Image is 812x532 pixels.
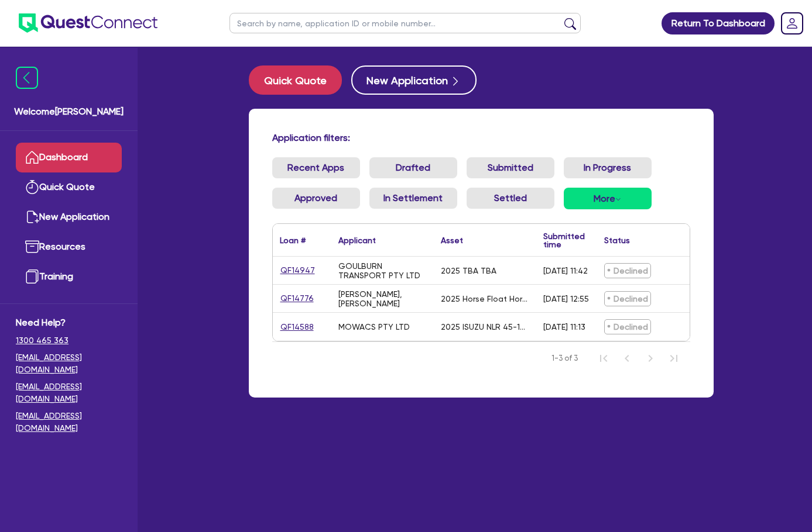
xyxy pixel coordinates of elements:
button: Last Page [662,347,686,370]
div: GOULBURN TRANSPORT PTY LTD [338,261,427,280]
div: Asset [441,236,463,244]
span: Declined [604,263,651,278]
span: 1-3 of 3 [551,353,578,364]
a: [EMAIL_ADDRESS][DOMAIN_NAME] [16,351,122,376]
img: quick-quote [25,180,39,194]
button: Quick Quote [249,65,342,95]
a: QF14947 [280,264,316,277]
a: QF14588 [280,320,314,334]
a: Resources [16,232,122,262]
a: [EMAIL_ADDRESS][DOMAIN_NAME] [16,381,122,405]
a: QF14776 [280,292,314,305]
img: icon-menu-close [16,67,38,89]
a: Dropdown toggle [777,8,807,39]
a: Dashboard [16,143,122,172]
div: Loan # [280,236,306,244]
div: Applicant [338,236,376,244]
a: Quick Quote [16,172,122,202]
a: [EMAIL_ADDRESS][DOMAIN_NAME] [16,410,122,434]
button: Previous Page [615,347,639,370]
span: Declined [604,319,651,334]
span: Declined [604,291,651,306]
h4: Application filters: [272,132,690,143]
div: 2025 Horse Float Horse Float [441,294,529,303]
div: 2025 ISUZU NLR 45-150 [441,322,529,331]
tcxspan: Call 1300 465 363 via 3CX [16,336,68,345]
div: 2025 TBA TBA [441,266,496,275]
a: Training [16,262,122,292]
div: Status [604,236,630,244]
button: New Application [351,65,477,95]
a: Recent Apps [272,157,360,178]
a: Settled [467,188,554,209]
img: new-application [25,210,39,224]
img: quest-connect-logo-blue [19,13,157,33]
div: [DATE] 11:42 [543,266,588,275]
div: [PERSON_NAME], [PERSON_NAME] [338,289,427,308]
button: Dropdown toggle [564,188,652,209]
img: training [25,270,39,284]
span: Need Help? [16,316,122,330]
a: Drafted [369,157,457,178]
a: Return To Dashboard [662,12,775,34]
div: [DATE] 12:55 [543,294,589,303]
button: Next Page [639,347,662,370]
img: resources [25,240,39,254]
a: Approved [272,188,360,209]
a: In Progress [564,157,652,178]
input: Search by name, application ID or mobile number... [229,13,581,33]
a: Quick Quote [249,65,351,95]
div: Submitted time [543,232,585,248]
div: [DATE] 11:13 [543,322,585,331]
div: MOWACS PTY LTD [338,322,410,331]
span: Welcome [PERSON_NAME] [14,105,124,119]
a: New Application [16,202,122,232]
a: In Settlement [369,188,457,209]
button: First Page [592,347,615,370]
a: Submitted [467,157,554,178]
